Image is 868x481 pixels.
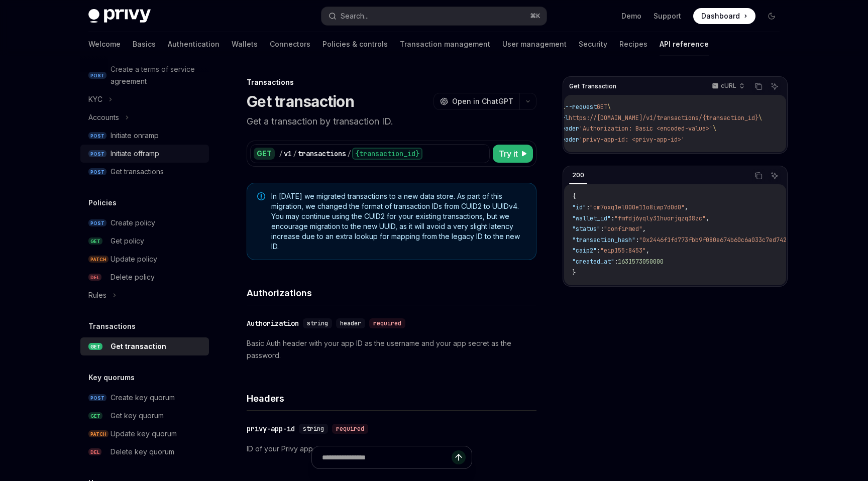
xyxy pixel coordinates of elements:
[111,217,155,229] div: Create policy
[111,235,144,247] div: Get policy
[340,319,361,327] span: header
[247,392,536,405] h4: Headers
[618,258,664,266] span: 1631573050000
[88,256,108,263] span: PATCH
[614,214,706,222] span: "fmfdj6yqly31huorjqzq38zc"
[111,446,174,458] div: Delete key quorum
[758,114,762,122] span: \
[257,192,265,200] svg: Note
[654,11,681,21] a: Support
[635,236,639,244] span: :
[721,82,736,90] p: cURL
[706,78,749,95] button: cURL
[80,337,209,355] a: GETGet transaction
[247,92,354,110] h1: Get transaction
[88,274,101,281] span: DEL
[247,318,299,328] div: Authorization
[660,32,709,56] a: API reference
[569,82,616,90] span: Get Transaction
[569,169,587,181] div: 200
[293,149,297,159] div: /
[322,32,388,56] a: Policies & controls
[590,203,685,211] span: "cm7oxq1el000e11o8iwp7d0d0"
[607,103,611,111] span: \
[586,203,590,211] span: :
[369,318,405,328] div: required
[551,136,579,144] span: --header
[88,289,106,301] div: Rules
[706,214,709,222] span: ,
[80,232,209,250] a: GETGet policy
[247,424,295,434] div: privy-app-id
[642,225,646,233] span: ,
[232,32,258,56] a: Wallets
[565,103,597,111] span: --request
[572,258,614,266] span: "created_at"
[111,166,164,178] div: Get transactions
[614,258,618,266] span: :
[111,148,159,160] div: Initiate offramp
[88,219,106,227] span: POST
[572,192,576,200] span: {
[579,136,685,144] span: 'privy-app-id: <privy-app-id>'
[88,93,102,105] div: KYC
[284,149,292,159] div: v1
[111,253,157,265] div: Update policy
[572,225,600,233] span: "status"
[80,163,209,181] a: POSTGet transactions
[572,214,611,222] span: "wallet_id"
[433,93,519,110] button: Open in ChatGPT
[247,77,536,87] div: Transactions
[530,12,540,20] span: ⌘ K
[88,197,117,209] h5: Policies
[341,10,369,22] div: Search...
[752,80,765,93] button: Copy the contents from the code block
[247,337,536,362] p: Basic Auth header with your app ID as the username and your app secret as the password.
[685,203,688,211] span: ,
[88,448,101,456] span: DEL
[572,236,635,244] span: "transaction_hash"
[604,225,642,233] span: "confirmed"
[303,425,324,433] span: string
[452,96,513,106] span: Open in ChatGPT
[88,168,106,176] span: POST
[88,150,106,158] span: POST
[88,72,106,79] span: POST
[701,11,740,21] span: Dashboard
[693,8,755,24] a: Dashboard
[168,32,220,56] a: Authentication
[298,149,346,159] div: transactions
[88,111,119,124] div: Accounts
[619,32,647,56] a: Recipes
[254,148,275,160] div: GET
[133,32,156,56] a: Basics
[80,60,209,90] a: POSTCreate a terms of service agreement
[247,443,536,455] p: ID of your Privy app.
[111,392,175,404] div: Create key quorum
[493,145,533,163] button: Try it
[80,443,209,461] a: DELDelete key quorum
[499,148,518,160] span: Try it
[713,125,716,133] span: \
[600,247,646,255] span: "eip155:8453"
[80,145,209,163] a: POSTInitiate offramp
[321,7,547,25] button: Search...⌘K
[764,8,780,24] button: Toggle dark mode
[80,268,209,286] a: DELDelete policy
[307,319,328,327] span: string
[452,450,466,464] button: Send message
[332,424,368,434] div: required
[80,214,209,232] a: POSTCreate policy
[88,9,151,23] img: dark logo
[88,132,106,140] span: POST
[88,394,106,402] span: POST
[88,372,135,384] h5: Key quorums
[111,130,159,142] div: Initiate onramp
[88,430,108,438] span: PATCH
[400,32,490,56] a: Transaction management
[247,286,536,300] h4: Authorizations
[111,428,177,440] div: Update key quorum
[111,271,155,283] div: Delete policy
[247,114,536,129] p: Get a transaction by transaction ID.
[88,237,102,245] span: GET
